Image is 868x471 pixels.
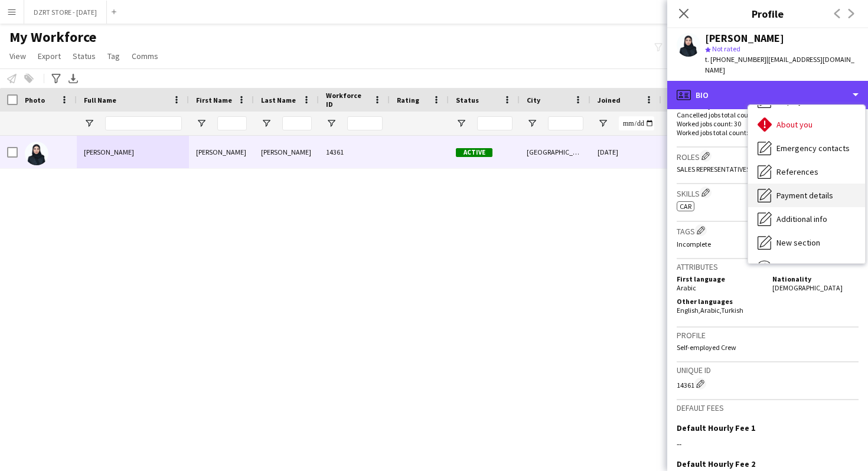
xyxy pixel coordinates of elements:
[748,184,865,207] div: Payment details
[677,297,763,306] h5: Other languages
[677,306,700,315] span: English ,
[527,96,540,104] span: City
[319,136,390,168] div: 14361
[217,116,247,130] input: First Name Filter Input
[326,118,337,129] button: Open Filter Menu
[520,136,590,168] div: [GEOGRAPHIC_DATA]
[700,306,721,315] span: Arabic ,
[84,118,94,129] button: Open Filter Menu
[776,143,850,153] span: Emergency contacts
[456,96,479,104] span: Status
[105,116,182,130] input: Full Name Filter Input
[456,118,466,129] button: Open Filter Menu
[9,28,96,46] span: My Workforce
[68,48,100,64] a: Status
[24,1,107,24] button: DZRT STORE - [DATE]
[548,116,583,130] input: City Filter Input
[677,187,859,199] h3: Skills
[66,71,80,86] app-action-btn: Export XLSX
[598,96,621,104] span: Joined
[196,96,232,104] span: First Name
[196,118,207,129] button: Open Filter Menu
[132,51,158,61] span: Comms
[677,224,859,237] h3: Tags
[677,343,859,352] p: Self-employed Crew
[38,51,61,61] span: Export
[73,51,96,61] span: Status
[677,165,803,174] span: SALES REPRESENTATIVES, [PERSON_NAME]
[661,136,732,168] div: 1 day
[772,283,843,292] span: [DEMOGRAPHIC_DATA]
[107,51,120,61] span: Tag
[677,150,859,162] h3: Roles
[748,207,865,231] div: Additional info
[677,119,859,128] p: Worked jobs count: 30
[127,48,163,64] a: Comms
[677,110,859,119] p: Cancelled jobs total count: 0
[776,261,812,272] span: Feedback
[84,96,116,104] span: Full Name
[667,6,868,21] h3: Profile
[397,96,419,104] span: Rating
[677,403,859,413] h3: Default fees
[772,274,859,283] h5: Nationality
[748,231,865,254] div: New section
[677,330,859,341] h3: Profile
[326,91,368,109] span: Workforce ID
[677,274,763,283] h5: First language
[33,48,66,64] a: Export
[776,190,833,201] span: Payment details
[776,119,812,130] span: About you
[49,71,63,86] app-action-btn: Advanced filters
[347,116,383,130] input: Workforce ID Filter Input
[748,136,865,160] div: Emergency contacts
[9,51,26,61] span: View
[705,55,854,74] span: | [EMAIL_ADDRESS][DOMAIN_NAME]
[590,136,661,168] div: [DATE]
[527,118,537,129] button: Open Filter Menu
[677,423,755,433] h3: Default Hourly Fee 1
[261,118,272,129] button: Open Filter Menu
[677,365,859,375] h3: Unique ID
[189,136,254,168] div: [PERSON_NAME]
[677,439,859,449] div: --
[261,96,296,104] span: Last Name
[25,96,45,104] span: Photo
[748,254,865,278] div: Feedback
[456,148,492,157] span: Active
[677,283,696,292] span: Arabic
[25,142,48,165] img: Sarah Alhariri
[282,116,312,130] input: Last Name Filter Input
[677,128,859,137] p: Worked jobs total count: 30
[477,116,513,130] input: Status Filter Input
[677,459,755,469] h3: Default Hourly Fee 2
[667,81,868,109] div: Bio
[712,44,740,53] span: Not rated
[705,33,784,44] div: [PERSON_NAME]
[598,118,608,129] button: Open Filter Menu
[748,160,865,184] div: References
[254,136,319,168] div: [PERSON_NAME]
[677,378,859,390] div: 14361
[84,148,134,156] span: [PERSON_NAME]
[5,48,31,64] a: View
[677,261,859,272] h3: Attributes
[776,166,818,177] span: References
[721,306,743,315] span: Turkish
[680,202,691,211] span: Car
[677,240,859,248] p: Incomplete
[619,116,654,130] input: Joined Filter Input
[103,48,125,64] a: Tag
[776,237,820,248] span: New section
[748,113,865,136] div: About you
[776,214,827,224] span: Additional info
[705,55,766,64] span: t. [PHONE_NUMBER]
